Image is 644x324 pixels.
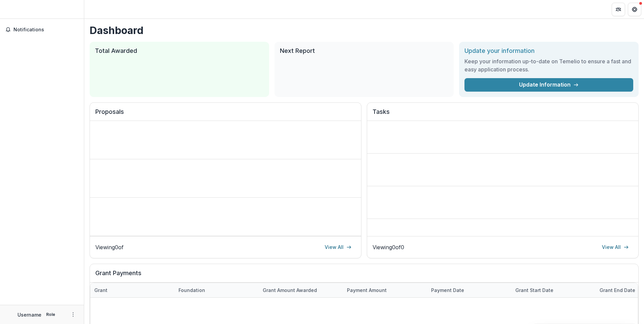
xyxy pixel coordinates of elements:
[95,108,356,121] h2: Proposals
[69,311,77,319] button: More
[373,243,404,251] p: Viewing 0 of 0
[95,243,124,251] p: Viewing 0 of
[464,78,633,92] a: Update Information
[628,3,641,16] button: Get Help
[464,47,633,55] h2: Update your information
[321,242,356,253] a: View All
[598,242,633,253] a: View All
[90,24,639,36] h1: Dashboard
[280,47,449,55] h2: Next Report
[612,3,625,16] button: Partners
[44,312,57,318] p: Role
[13,27,78,33] span: Notifications
[373,108,633,121] h2: Tasks
[3,24,81,35] button: Notifications
[464,57,633,73] h3: Keep your information up-to-date on Temelio to ensure a fast and easy application process.
[95,269,633,282] h2: Grant Payments
[95,47,264,55] h2: Total Awarded
[18,311,41,318] p: Username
